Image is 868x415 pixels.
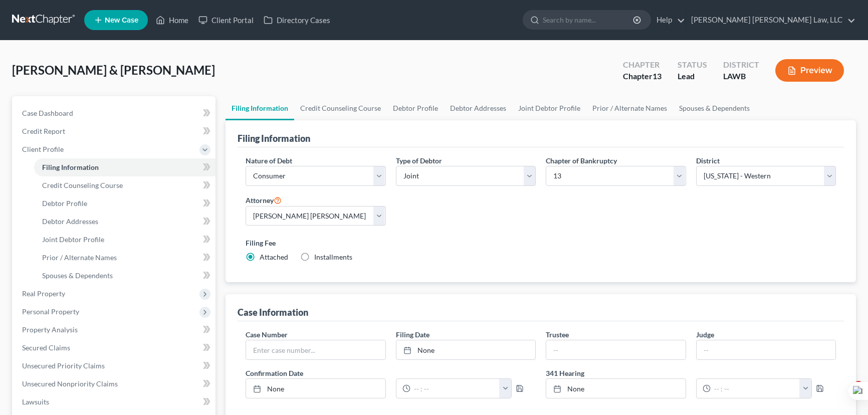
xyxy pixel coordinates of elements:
[22,289,65,298] span: Real Property
[22,343,70,352] span: Secured Claims
[541,368,841,378] label: 341 Hearing
[14,104,215,122] a: Case Dashboard
[14,122,215,140] a: Credit Report
[546,329,569,340] label: Trustee
[396,155,442,166] label: Type of Debtor
[238,306,308,318] div: Case Information
[678,71,707,82] div: Lead
[42,181,123,189] span: Credit Counseling Course
[294,96,387,120] a: Credit Counseling Course
[42,235,104,244] span: Joint Debtor Profile
[34,176,215,194] a: Credit Counseling Course
[396,340,536,359] a: None
[14,357,215,375] a: Unsecured Priority Claims
[14,375,215,393] a: Unsecured Nonpriority Claims
[151,11,193,29] a: Home
[396,329,429,340] label: Filing Date
[42,217,98,226] span: Debtor Addresses
[697,340,836,359] input: --
[652,11,685,29] a: Help
[34,158,215,176] a: Filing Information
[696,329,714,340] label: Judge
[260,253,288,261] span: Attached
[34,249,215,267] a: Prior / Alternate Names
[34,267,215,285] a: Spouses & Dependents
[12,63,215,77] span: [PERSON_NAME] & [PERSON_NAME]
[238,132,310,144] div: Filing Information
[444,96,512,120] a: Debtor Addresses
[723,59,759,71] div: District
[14,321,215,339] a: Property Analysis
[22,397,49,406] span: Lawsuits
[543,11,634,29] input: Search by name...
[246,194,282,206] label: Attorney
[14,339,215,357] a: Secured Claims
[623,71,662,82] div: Chapter
[246,238,836,248] label: Filing Fee
[653,71,662,81] span: 13
[42,163,99,171] span: Filing Information
[259,11,335,29] a: Directory Cases
[246,379,385,398] a: None
[546,155,617,166] label: Chapter of Bankruptcy
[246,329,288,340] label: Case Number
[22,307,79,316] span: Personal Property
[34,231,215,249] a: Joint Debtor Profile
[14,393,215,411] a: Lawsuits
[314,253,352,261] span: Installments
[246,340,385,359] input: Enter case number...
[686,11,855,29] a: [PERSON_NAME] [PERSON_NAME] Law, LLC
[42,199,87,207] span: Debtor Profile
[673,96,756,120] a: Spouses & Dependents
[246,155,292,166] label: Nature of Debt
[723,71,759,82] div: LAWB
[546,379,686,398] a: None
[775,59,844,82] button: Preview
[711,379,800,398] input: -- : --
[623,59,662,71] div: Chapter
[241,368,541,378] label: Confirmation Date
[22,109,73,117] span: Case Dashboard
[193,11,259,29] a: Client Portal
[512,96,586,120] a: Joint Debtor Profile
[696,155,720,166] label: District
[854,381,862,389] span: 3
[678,59,707,71] div: Status
[22,325,78,334] span: Property Analysis
[22,361,105,370] span: Unsecured Priority Claims
[22,379,118,388] span: Unsecured Nonpriority Claims
[34,194,215,213] a: Debtor Profile
[546,340,686,359] input: --
[410,379,500,398] input: -- : --
[22,145,64,153] span: Client Profile
[586,96,673,120] a: Prior / Alternate Names
[42,253,117,262] span: Prior / Alternate Names
[226,96,294,120] a: Filing Information
[34,213,215,231] a: Debtor Addresses
[22,127,65,135] span: Credit Report
[42,271,113,280] span: Spouses & Dependents
[387,96,444,120] a: Debtor Profile
[834,381,858,405] iframe: Intercom live chat
[105,17,138,24] span: New Case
